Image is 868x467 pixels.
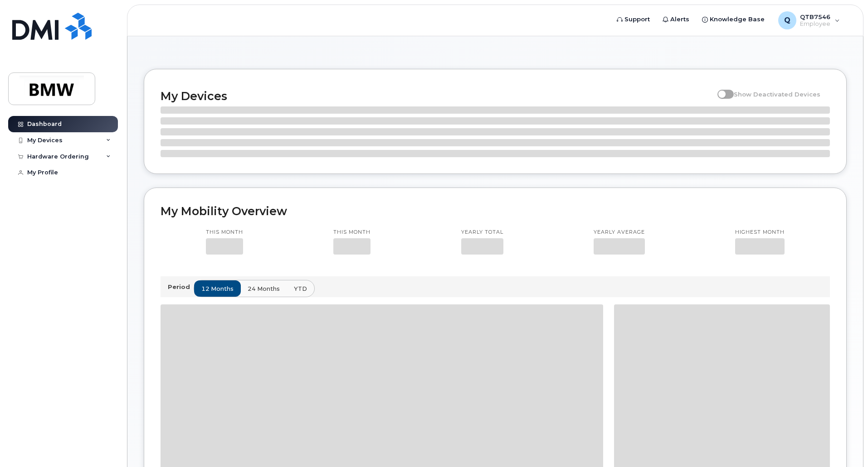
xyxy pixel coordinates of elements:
[717,86,725,93] input: Show Deactivated Devices
[735,229,785,236] p: Highest month
[734,91,820,98] span: Show Deactivated Devices
[161,89,713,103] h2: My Devices
[594,229,645,236] p: Yearly average
[168,283,194,291] p: Period
[294,284,307,293] span: YTD
[161,204,830,218] h2: My Mobility Overview
[206,229,243,236] p: This month
[461,229,503,236] p: Yearly total
[248,284,280,293] span: 24 months
[333,229,371,236] p: This month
